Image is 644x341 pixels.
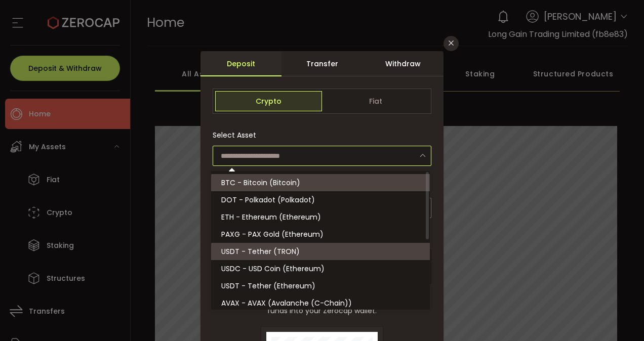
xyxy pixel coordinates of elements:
div: Transfer [281,51,363,76]
iframe: Chat Widget [521,232,644,341]
span: BTC - Bitcoin (Bitcoin) [221,178,300,188]
button: Close [444,36,459,51]
span: USDT - Tether (Ethereum) [221,281,315,291]
span: Crypto [215,91,322,111]
span: DOT - Polkadot (Polkadot) [221,195,315,205]
span: Fiat [322,91,429,111]
span: PAXG - PAX Gold (Ethereum) [221,229,324,239]
span: ETH - Ethereum (Ethereum) [221,212,321,222]
div: Withdraw [363,51,444,76]
div: Deposit [200,51,281,76]
span: USDC - USD Coin (Ethereum) [221,264,325,274]
label: Select Asset [213,130,262,140]
span: AVAX - AVAX (Avalanche (C-Chain)) [221,298,352,308]
span: USDT - Tether (TRON) [221,246,300,257]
